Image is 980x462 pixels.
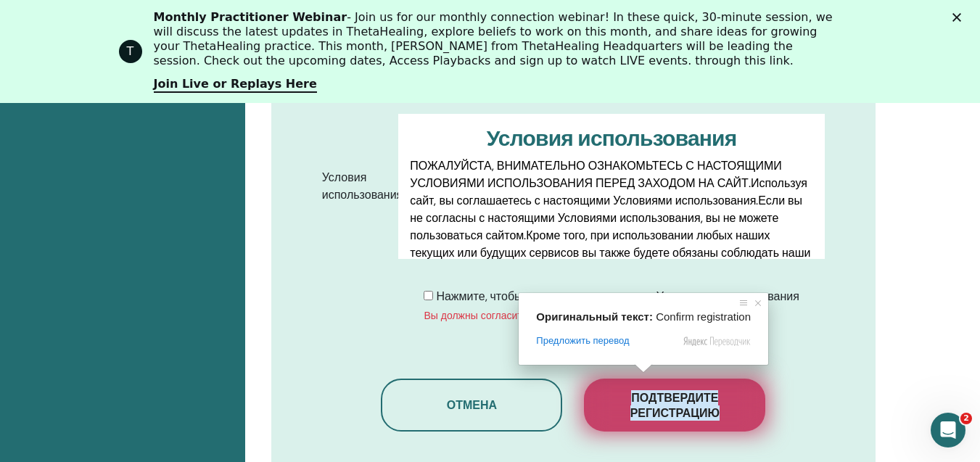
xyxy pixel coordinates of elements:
[630,390,720,421] ya-tr-span: Подтвердите регистрацию
[656,310,751,323] span: Confirm registration
[154,77,317,93] a: Join Live or Replays Here
[931,413,965,447] iframe: Прямой чат по внутренней связи
[487,124,737,152] ya-tr-span: Условия использования
[536,334,629,347] span: Предложить перевод
[154,10,347,24] b: Monthly Practitioner Webinar
[322,170,403,202] ya-tr-span: Условия использования
[952,13,967,22] div: Закрыть
[410,176,807,208] ya-tr-span: Используя сайт, вы соглашаетесь с настоящими Условиями использования.
[119,40,142,63] div: Profile image for ThetaHealing
[154,10,839,68] div: - Join us for our monthly connection webinar! In these quick, 30-minute session, we will discuss ...
[536,310,653,323] span: Оригинальный текст:
[410,228,810,278] ya-tr-span: Кроме того, при использовании любых наших текущих или будущих сервисов вы также будете обязаны со...
[424,309,674,322] ya-tr-span: Вы должны согласиться с Условиями использования
[960,413,972,424] span: 2
[447,397,497,413] ya-tr-span: Отмена
[381,379,562,432] button: Отмена
[410,158,782,191] ya-tr-span: ПОЖАЛУЙСТА, ВНИМАТЕЛЬНО ОЗНАКОМЬТЕСЬ С НАСТОЯЩИМИ УСЛОВИЯМИ ИСПОЛЬЗОВАНИЯ ПЕРЕД ЗАХОДОМ НА САЙТ.
[436,289,799,304] ya-tr-span: Нажмите, чтобы подтвердить согласие с Условиями использования
[584,379,765,432] button: Подтвердите регистрацию
[410,193,802,243] ya-tr-span: Если вы не согласны с настоящими Условиями использования, вы не можете пользоваться сайтом.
